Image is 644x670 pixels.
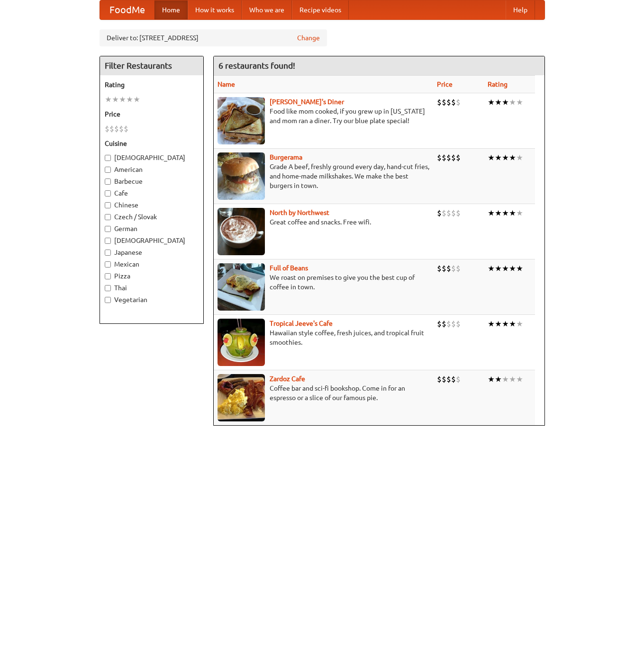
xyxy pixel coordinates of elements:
[218,263,265,311] img: beans.jpg
[114,124,119,134] li: $
[446,152,451,163] li: $
[509,97,516,107] li: ★
[495,263,502,274] li: ★
[495,97,502,107] li: ★
[516,208,523,218] li: ★
[105,226,111,232] input: German
[442,374,446,384] li: $
[442,97,446,107] li: $
[502,374,509,384] li: ★
[516,374,523,384] li: ★
[451,152,456,163] li: $
[105,261,111,268] input: Mexican
[442,152,446,163] li: $
[105,167,111,173] input: American
[105,273,111,279] input: Pizza
[218,328,429,347] p: Hawaiian style coffee, fresh juices, and tropical fruit smoothies.
[516,97,523,107] li: ★
[270,153,302,161] a: Burgerama
[105,212,199,222] label: Czech / Slovak
[488,152,495,163] li: ★
[488,208,495,218] li: ★
[292,0,349,19] a: Recipe videos
[456,208,461,218] li: $
[442,263,446,274] li: $
[495,152,502,163] li: ★
[446,208,451,218] li: $
[495,374,502,384] li: ★
[105,94,112,105] li: ★
[488,97,495,107] li: ★
[218,319,265,366] img: jeeves.jpg
[105,214,111,220] input: Czech / Slovak
[100,56,203,75] h4: Filter Restaurants
[509,319,516,329] li: ★
[105,295,199,304] label: Vegetarian
[446,319,451,329] li: $
[442,319,446,329] li: $
[488,319,495,329] li: ★
[154,0,188,19] a: Home
[270,209,329,216] b: North by Northwest
[270,98,344,106] a: [PERSON_NAME]'s Diner
[105,177,199,186] label: Barbecue
[218,107,429,125] p: Food like mom cooked, if you grew up in [US_STATE] and mom ran a diner. Try our blue plate special!
[218,80,235,88] a: Name
[437,80,453,88] a: Price
[105,285,111,291] input: Thai
[270,375,305,383] b: Zardoz Cafe
[437,152,442,163] li: $
[502,263,509,274] li: ★
[456,263,461,274] li: $
[105,109,199,119] h5: Price
[105,188,199,198] label: Cafe
[105,248,199,257] label: Japanese
[451,263,456,274] li: $
[451,97,456,107] li: $
[218,61,295,70] ng-pluralize: 6 restaurants found!
[105,80,199,89] h5: Rating
[100,0,154,19] a: FoodMe
[437,263,442,274] li: $
[451,208,456,218] li: $
[100,29,327,46] div: Deliver to: [STREET_ADDRESS]
[437,374,442,384] li: $
[502,97,509,107] li: ★
[488,374,495,384] li: ★
[446,97,451,107] li: $
[105,238,111,244] input: [DEMOGRAPHIC_DATA]
[456,152,461,163] li: $
[218,208,265,255] img: north.jpg
[105,283,199,293] label: Thai
[218,152,265,200] img: burgerama.jpg
[495,319,502,329] li: ★
[495,208,502,218] li: ★
[506,0,535,19] a: Help
[218,273,429,292] p: We roast on premises to give you the best cup of coffee in town.
[516,263,523,274] li: ★
[126,94,133,105] li: ★
[270,320,333,327] a: Tropical Jeeve's Cafe
[105,259,199,269] label: Mexican
[509,152,516,163] li: ★
[105,124,109,134] li: $
[124,124,128,134] li: $
[437,97,442,107] li: $
[188,0,242,19] a: How it works
[502,152,509,163] li: ★
[105,153,199,162] label: [DEMOGRAPHIC_DATA]
[509,374,516,384] li: ★
[437,319,442,329] li: $
[105,190,111,197] input: Cafe
[242,0,292,19] a: Who we are
[119,94,126,105] li: ★
[105,139,199,148] h5: Cuisine
[105,200,199,210] label: Chinese
[218,374,265,421] img: zardoz.jpg
[105,155,111,161] input: [DEMOGRAPHIC_DATA]
[502,319,509,329] li: ★
[446,374,451,384] li: $
[105,250,111,256] input: Japanese
[218,384,429,402] p: Coffee bar and sci-fi bookshop. Come in for an espresso or a slice of our famous pie.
